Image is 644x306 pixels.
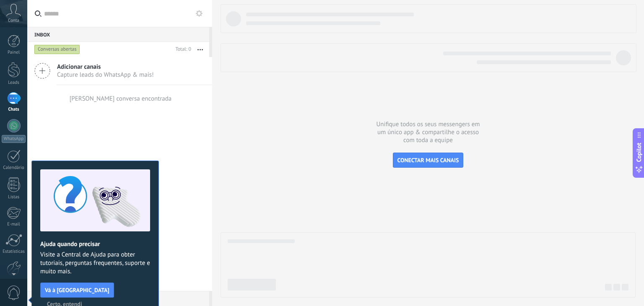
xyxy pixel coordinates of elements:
[70,95,172,103] div: [PERSON_NAME] conversa encontrada
[57,63,154,71] span: Adicionar canais
[40,283,114,298] button: Vá à [GEOGRAPHIC_DATA]
[2,50,26,55] div: Painel
[393,153,464,168] button: CONECTAR MAIS CANAIS
[2,135,26,143] div: WhatsApp
[2,107,26,112] div: Chats
[2,222,26,227] div: E-mail
[8,18,19,23] span: Conta
[45,287,109,293] span: Vá à [GEOGRAPHIC_DATA]
[27,27,209,42] div: Inbox
[2,194,26,200] div: Listas
[397,156,459,164] span: CONECTAR MAIS CANAIS
[34,44,80,54] div: Conversas abertas
[635,143,643,162] span: Copilot
[172,45,191,54] div: Total: 0
[2,165,26,171] div: Calendário
[2,80,26,86] div: Leads
[2,249,26,254] div: Estatísticas
[40,240,150,248] h2: Ajuda quando precisar
[57,71,154,79] span: Capture leads do WhatsApp & mais!
[40,251,150,276] span: Visite a Central de Ajuda para obter tutoriais, perguntas frequentes, suporte e muito mais.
